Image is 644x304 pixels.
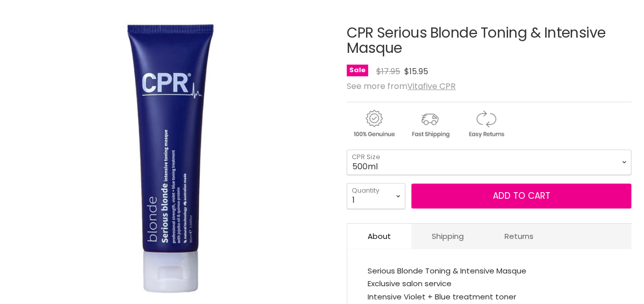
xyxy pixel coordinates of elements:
img: shipping.gif [403,108,457,139]
a: Returns [484,224,554,249]
h1: CPR Serious Blonde Toning & Intensive Masque [347,25,631,57]
a: About [347,224,411,249]
li: Exclusive salon service [368,277,611,290]
img: genuine.gif [347,108,401,139]
button: Add to cart [411,184,631,209]
img: returns.gif [459,108,513,139]
li: Intensive Violet + Blue treatment toner [368,290,611,303]
a: Vitafive CPR [407,80,456,92]
span: $17.95 [376,66,400,77]
span: Add to cart [493,190,550,202]
span: $15.95 [404,66,428,77]
span: Sale [347,65,368,76]
a: Shipping [411,224,484,249]
span: See more from [347,80,456,92]
select: Quantity [347,183,405,208]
